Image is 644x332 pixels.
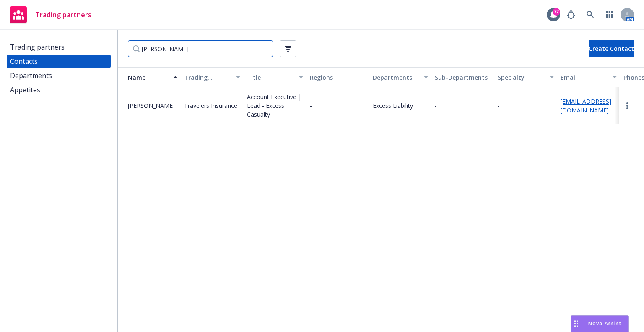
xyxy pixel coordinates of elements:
input: Filter by keyword... [128,40,273,57]
a: Trading partners [7,3,95,26]
button: Sub-Departments [431,67,494,87]
button: Email [557,67,620,87]
div: - [498,101,500,110]
span: Create Contact [589,44,634,52]
span: Nova Assist [588,320,622,327]
div: [PERSON_NAME] [128,101,177,110]
a: Contacts [7,55,111,68]
div: Drag to move [571,316,582,332]
span: - [435,101,437,110]
button: Specialty [494,67,557,87]
div: Regions [310,73,366,82]
a: Search [582,6,599,23]
div: Contacts [10,55,38,68]
div: Name [121,73,168,82]
div: Title [247,73,294,82]
div: Sub-Departments [435,73,491,82]
a: more [622,101,632,111]
a: [EMAIL_ADDRESS][DOMAIN_NAME] [561,97,611,114]
a: Switch app [601,6,618,23]
div: Appetites [10,83,40,97]
button: Create Contact [589,40,634,57]
a: Appetites [7,83,111,97]
div: Departments [10,69,52,82]
a: Trading partners [7,40,111,54]
a: Report a Bug [563,6,579,23]
div: Trading partners [10,40,65,54]
button: Regions [306,67,369,87]
div: Trading Partner [184,73,231,82]
button: Trading Partner [181,67,244,87]
div: Email [561,73,608,82]
div: Specialty [498,73,545,82]
a: Departments [7,69,111,82]
div: Travelers Insurance [184,101,237,110]
div: Departments [373,73,419,82]
span: - [310,101,366,110]
span: Trading partners [35,11,91,18]
div: Account Executive | Lead - Excess Casualty [247,92,303,119]
button: Title [244,67,306,87]
button: Departments [369,67,431,87]
div: Excess Liability [373,101,413,110]
div: 77 [553,8,560,16]
button: Nova Assist [571,315,629,332]
button: Name [118,67,181,87]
